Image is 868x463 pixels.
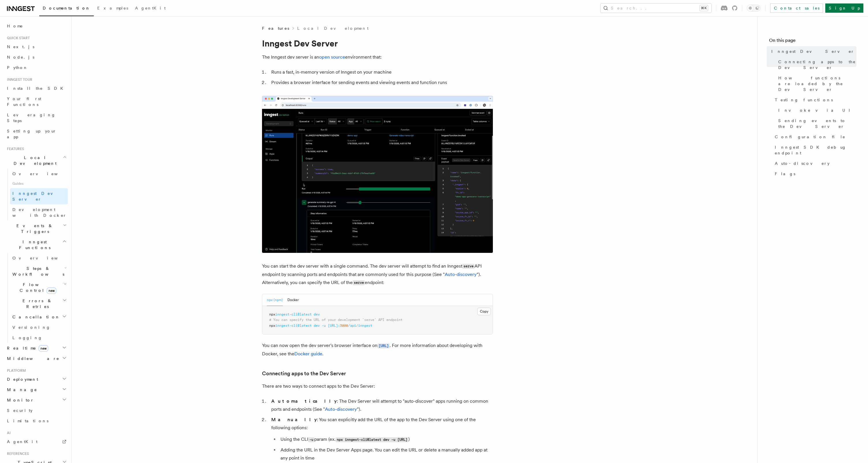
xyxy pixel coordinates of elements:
[377,343,390,348] code: [URL]
[10,282,63,293] span: Flow Control
[262,25,289,31] span: Features
[769,37,856,46] h4: On this page
[7,96,41,107] span: Your first Functions
[445,272,477,277] a: Auto-discovery
[5,42,68,52] a: Next.js
[262,262,493,287] p: You can start the dev server with a single command. The dev server will attempt to find an Innges...
[769,46,856,57] a: Inngest Dev Server
[5,237,68,253] button: Inngest Functions
[778,118,856,129] span: Sending events to the Dev Server
[7,23,23,29] span: Home
[825,3,863,13] a: Sign Up
[776,73,856,95] a: How functions are loaded by the Dev Server
[270,79,493,87] li: Provides a browser interface for sending events and viewing events and function runs
[5,83,68,94] a: Install the SDK
[477,308,491,315] button: Copy
[271,417,317,422] strong: Manually
[5,21,68,31] a: Home
[5,405,68,416] a: Security
[5,62,68,73] a: Python
[5,77,32,82] span: Inngest tour
[262,369,346,378] a: Connecting apps to the Dev Server
[5,253,68,343] div: Inngest Functions
[135,6,166,10] span: AgentKit
[10,296,68,312] button: Errors & Retries
[772,158,856,169] a: Auto-discovery
[700,5,708,11] kbd: ⌘K
[340,324,348,328] span: 3000
[7,86,67,91] span: Install the SDK
[279,446,493,462] li: Adding the URL in the Dev Server Apps page. You can edit the URL or delete a manually added app a...
[12,325,50,330] span: Versioning
[271,398,337,404] strong: Automatically
[10,204,68,221] a: Development with Docker
[5,431,11,435] span: AI
[5,416,68,426] a: Limitations
[775,97,833,103] span: Testing functions
[775,171,795,177] span: Flags
[308,437,314,442] code: -u
[5,451,29,456] span: References
[328,324,340,328] span: [URL]:
[294,351,322,356] a: Docker guide
[7,439,38,444] span: AgentKit
[10,322,68,333] a: Versioning
[772,169,856,179] a: Flags
[319,54,345,60] a: open source
[322,324,326,328] span: -u
[5,395,68,405] button: Monitor
[97,6,128,10] span: Examples
[5,436,68,447] a: AgentKit
[7,55,34,59] span: Node.js
[10,298,63,309] span: Errors & Retries
[5,94,68,110] a: Your first Functions
[262,382,493,390] p: There are two ways to connect apps to the Dev Server:
[778,75,856,92] span: How functions are loaded by the Dev Server
[5,169,68,221] div: Local Development
[94,2,132,16] a: Examples
[776,115,856,132] a: Sending events to the Dev Server
[39,345,48,352] span: new
[325,406,357,412] a: Auto-discovery
[12,256,72,260] span: Overview
[7,113,56,123] span: Leveraging Steps
[7,44,34,49] span: Next.js
[10,266,64,277] span: Steps & Workflows
[287,294,299,306] button: Docker
[353,280,365,285] code: serve
[5,397,34,403] span: Monitor
[10,314,60,320] span: Cancellation
[10,263,68,279] button: Steps & Workflows
[5,353,68,364] button: Middleware
[5,374,68,384] button: Deployment
[5,356,59,361] span: Middleware
[462,264,474,269] code: serve
[772,95,856,105] a: Testing functions
[775,144,856,156] span: Inngest SDK debug endpoint
[5,239,62,251] span: Inngest Functions
[778,59,856,70] span: Connecting apps to the Dev Server
[377,343,390,348] a: [URL]
[5,223,63,234] span: Events & Triggers
[5,368,26,373] span: Platform
[297,25,368,31] a: Local Development
[10,188,68,204] a: Inngest Dev Server
[348,324,372,328] span: /api/inngest
[5,155,63,166] span: Local Development
[7,419,48,423] span: Limitations
[771,48,854,54] span: Inngest Dev Server
[12,191,62,201] span: Inngest Dev Server
[262,38,493,48] h1: Inngest Dev Server
[770,3,823,13] a: Contact sales
[5,387,37,393] span: Manage
[5,52,68,62] a: Node.js
[5,221,68,237] button: Events & Triggers
[772,132,856,142] a: Configuration file
[5,152,68,169] button: Local Development
[262,53,493,61] p: The Inngest dev server is an environment that:
[5,36,30,40] span: Quick start
[269,318,403,322] span: # You can specify the URL of your development `serve` API endpoint
[10,312,68,322] button: Cancellation
[269,324,275,328] span: npx
[601,3,711,13] button: Search...⌘K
